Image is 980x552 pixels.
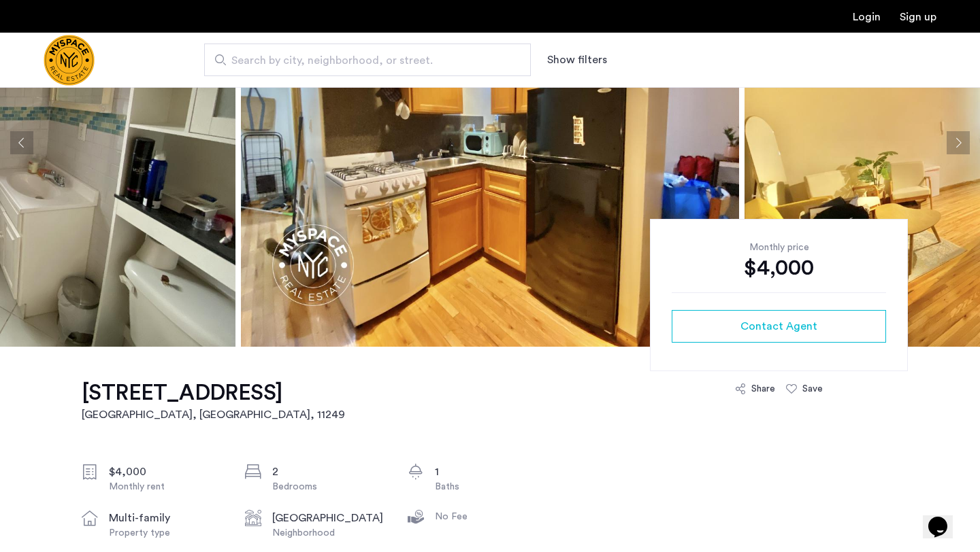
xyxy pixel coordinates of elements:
div: Share [751,382,775,396]
a: Login [853,12,881,22]
a: [STREET_ADDRESS][GEOGRAPHIC_DATA], [GEOGRAPHIC_DATA], 11249 [82,379,345,423]
div: $4,000 [672,254,886,281]
div: 1 [435,464,549,480]
div: $4,000 [109,464,223,480]
button: Show or hide filters [547,52,607,68]
button: Previous apartment [10,131,33,154]
a: Cazamio Logo [44,35,95,86]
div: Bedrooms [272,480,387,494]
div: 2 [272,464,387,480]
div: Baths [435,480,549,494]
a: Registration [900,12,936,22]
h1: [STREET_ADDRESS] [82,379,345,407]
div: multi-family [109,510,223,526]
iframe: chat widget [923,498,966,538]
button: button [672,310,886,343]
input: Apartment Search [204,44,531,76]
span: Search by city, neighborhood, or street. [231,52,493,69]
div: Monthly price [672,241,886,254]
div: Property type [109,526,223,540]
h2: [GEOGRAPHIC_DATA], [GEOGRAPHIC_DATA] , 11249 [82,407,345,423]
div: Monthly rent [109,480,223,494]
div: No Fee [435,510,549,523]
div: [GEOGRAPHIC_DATA] [272,510,387,526]
button: Next apartment [947,131,970,154]
span: Contact Agent [740,318,817,334]
img: logo [44,35,95,86]
div: Save [802,382,823,396]
div: Neighborhood [272,526,387,540]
